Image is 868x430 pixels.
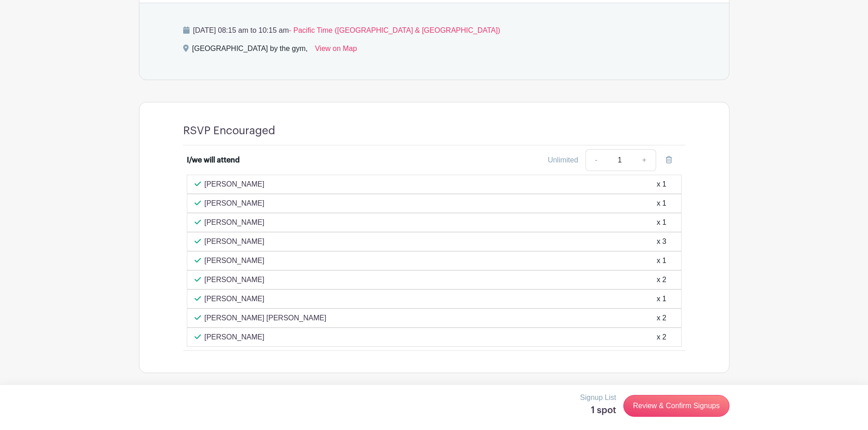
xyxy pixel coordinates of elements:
a: Review & Confirm Signups [623,395,729,417]
p: [PERSON_NAME] [205,198,265,209]
div: Unlimited [548,155,578,166]
h4: RSVP Encouraged [183,124,275,137]
p: [PERSON_NAME] [205,217,265,228]
h5: 1 spot [580,405,616,416]
div: [GEOGRAPHIC_DATA] by the gym, [192,43,308,58]
p: [PERSON_NAME] [205,179,265,190]
p: [PERSON_NAME] [205,236,265,247]
a: + [633,149,656,171]
div: x 1 [657,255,666,266]
div: x 2 [657,313,666,324]
div: x 1 [657,217,666,228]
p: Signup List [580,392,616,403]
p: [PERSON_NAME] [205,274,265,285]
a: View on Map [315,43,357,58]
div: x 1 [657,293,666,304]
a: - [586,149,606,171]
div: I/we will attend [187,155,240,166]
span: - Pacific Time ([GEOGRAPHIC_DATA] & [GEOGRAPHIC_DATA]) [289,26,500,34]
div: x 1 [657,179,666,190]
div: x 1 [657,198,666,209]
p: [PERSON_NAME] [205,332,265,343]
p: [PERSON_NAME] [205,255,265,266]
p: [PERSON_NAME] [PERSON_NAME] [205,313,327,324]
p: [PERSON_NAME] [205,293,265,304]
div: x 2 [657,332,666,343]
div: x 3 [657,236,666,247]
p: [DATE] 08:15 am to 10:15 am [183,25,685,36]
div: x 2 [657,274,666,285]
